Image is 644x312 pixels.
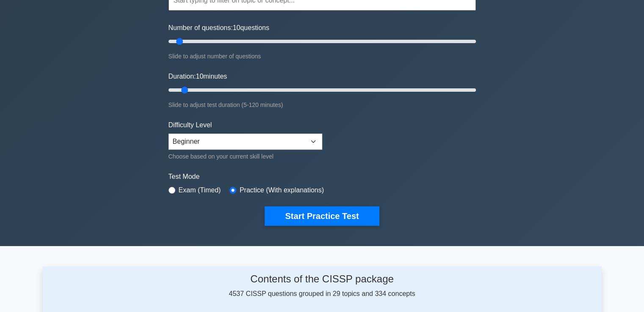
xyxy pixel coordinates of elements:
[169,172,476,182] label: Test Mode
[196,73,203,80] span: 10
[169,100,476,110] div: Slide to adjust test duration (5-120 minutes)
[179,185,221,195] label: Exam (Timed)
[169,23,269,33] label: Number of questions: questions
[169,71,227,82] label: Duration: minutes
[169,151,322,161] div: Choose based on your current skill level
[240,185,324,195] label: Practice (With explanations)
[169,51,476,61] div: Slide to adjust number of questions
[123,273,522,285] h4: Contents of the CISSP package
[233,24,240,31] span: 10
[169,120,212,130] label: Difficulty Level
[123,273,522,299] div: 4537 CISSP questions grouped in 29 topics and 334 concepts
[265,206,379,226] button: Start Practice Test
